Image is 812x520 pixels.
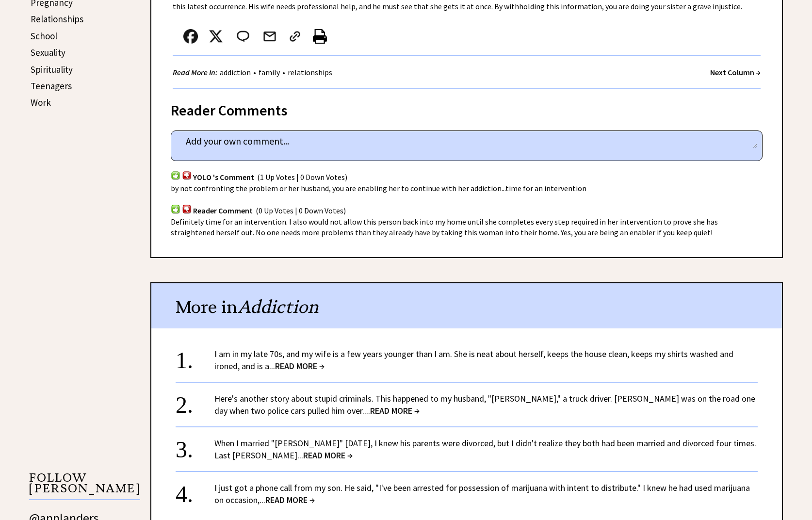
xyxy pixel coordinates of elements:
[285,67,335,77] a: relationships
[176,482,214,500] div: 4.
[209,29,223,44] img: x_small.png
[171,217,718,237] span: Definitely time for an intervention. I also would not allow this person back into my home until s...
[31,30,57,42] a: School
[171,171,180,180] img: votup.png
[151,283,782,328] div: More in
[182,204,192,213] img: votdown.png
[193,206,253,216] span: Reader Comment
[303,450,353,461] span: READ MORE →
[173,67,217,77] strong: Read More In:
[183,29,198,44] img: facebook.png
[31,97,51,108] a: Work
[214,348,733,372] a: I am in my late 70s, and my wife is a few years younger than I am. She is neat about herself, kee...
[29,472,140,500] p: FOLLOW [PERSON_NAME]
[262,29,277,44] img: mail.png
[171,204,180,213] img: votup.png
[313,29,327,44] img: printer%20icon.png
[275,360,325,372] span: READ MORE →
[217,67,253,77] a: addiction
[173,66,335,79] div: • •
[176,437,214,455] div: 3.
[257,172,347,182] span: (1 Up Votes | 0 Down Votes)
[176,392,214,410] div: 2.
[214,438,756,461] a: When I married "[PERSON_NAME]" [DATE], I knew his parents were divorced, but I didn't realize the...
[288,29,302,44] img: link_02.png
[238,296,319,318] span: Addiction
[171,183,586,193] span: by not confronting the problem or her husband, you are enabling her to continue with her addictio...
[176,348,214,366] div: 1.
[31,80,72,92] a: Teenagers
[370,405,420,416] span: READ MORE →
[171,100,763,115] div: Reader Comments
[182,171,192,180] img: votdown.png
[265,494,315,505] span: READ MORE →
[193,172,254,182] span: YOLO 's Comment
[31,47,65,58] a: Sexuality
[31,64,73,75] a: Spirituality
[710,67,761,77] a: Next Column →
[29,136,126,427] iframe: Advertisement
[214,393,755,416] a: Here's another story about stupid criminals. This happened to my husband, "[PERSON_NAME]," a truc...
[31,13,83,25] a: Relationships
[235,29,251,44] img: message_round%202.png
[214,482,750,505] a: I just got a phone call from my son. He said, "I've been arrested for possession of marijuana wit...
[256,206,346,216] span: (0 Up Votes | 0 Down Votes)
[256,67,282,77] a: family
